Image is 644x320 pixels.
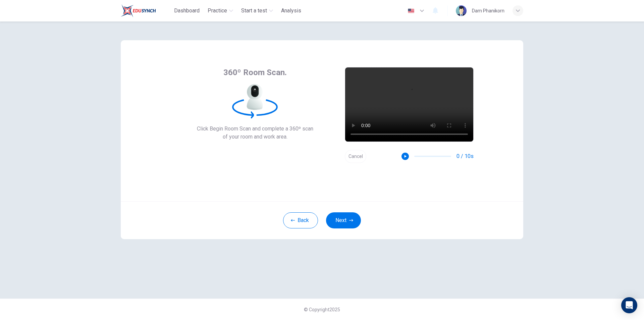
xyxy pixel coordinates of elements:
button: Next [326,212,361,228]
span: 360º Room Scan. [223,67,287,78]
div: Dam Phanikorn [472,7,504,15]
span: Dashboard [174,7,200,15]
button: Analysis [278,5,304,17]
a: Train Test logo [121,4,171,17]
span: of your room and work area. [197,133,313,141]
span: Click Begin Room Scan and complete a 360º scan [197,125,313,133]
img: Train Test logo [121,4,156,17]
button: Start a test [238,5,276,17]
img: Profile picture [456,5,467,16]
button: Cancel [345,150,366,163]
span: © Copyright 2025 [304,307,340,312]
span: Analysis [281,7,301,15]
button: Practice [205,5,236,17]
button: Dashboard [171,5,202,17]
button: Back [283,212,318,228]
img: en [407,8,415,13]
span: 0 / 10s [457,152,474,160]
span: Practice [208,7,227,15]
span: Start a test [241,7,267,15]
div: Open Intercom Messenger [621,297,637,313]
